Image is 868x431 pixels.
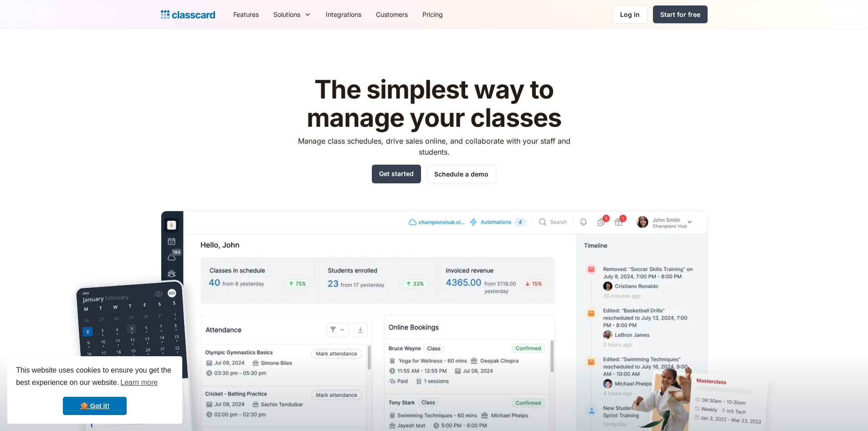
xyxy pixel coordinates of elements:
a: Schedule a demo [426,165,496,183]
a: Log in [612,5,647,24]
span: This website uses cookies to ensure you get the best experience on our website. [16,365,174,389]
a: dismiss cookie message [63,397,127,415]
h1: The simplest way to manage your classes [289,76,579,132]
div: Log in [620,10,640,19]
a: Start for free [653,5,708,23]
p: Manage class schedules, drive sales online, and collaborate with your staff and students. [289,135,579,157]
div: Solutions [266,4,318,25]
a: Integrations [318,4,369,25]
a: Get started [372,165,421,183]
a: Customers [369,4,415,25]
a: home [161,8,215,21]
div: Solutions [273,10,300,19]
div: Start for free [660,10,700,19]
a: Features [226,4,266,25]
a: Pricing [415,4,450,25]
div: cookieconsent [7,356,182,424]
a: learn more about cookies [119,376,159,389]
